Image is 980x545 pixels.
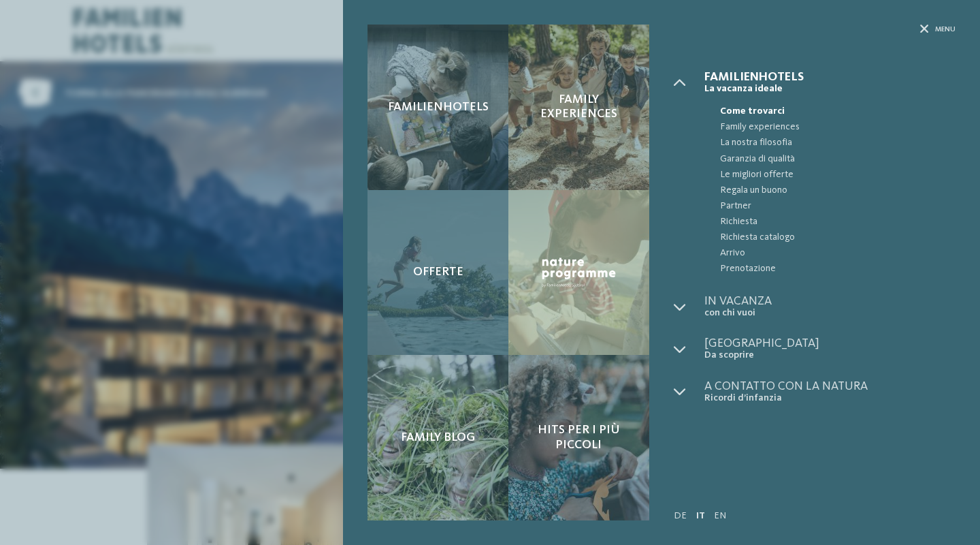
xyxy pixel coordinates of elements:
a: DE [674,511,687,520]
a: Richiesta [704,214,955,230]
a: EN [714,511,726,520]
span: con chi vuoi [704,307,955,319]
a: Una stupenda vacanza in famiglia a Corvara Familienhotels [367,25,508,190]
a: Una stupenda vacanza in famiglia a Corvara Hits per i più piccoli [508,355,649,520]
a: A contatto con la natura Ricordi d’infanzia [704,380,955,404]
span: In vacanza [704,295,955,307]
span: Arrivo [720,245,955,261]
a: [GEOGRAPHIC_DATA] Da scoprire [704,337,955,361]
a: Richiesta catalogo [704,230,955,245]
span: Familienhotels [704,71,955,83]
a: Garanzia di qualità [704,151,955,167]
span: Menu [935,25,955,35]
img: Nature Programme [539,255,619,291]
a: Familienhotels La vacanza ideale [704,71,955,95]
span: Prenotazione [720,261,955,277]
span: Family Blog [401,431,475,446]
span: Come trovarci [720,104,955,119]
span: Familienhotels [388,100,489,115]
span: Da scoprire [704,349,955,361]
a: Una stupenda vacanza in famiglia a Corvara Nature Programme [508,190,649,356]
span: Family experiences [521,93,637,122]
a: La nostra filosofia [704,135,955,151]
a: IT [696,511,705,520]
a: Prenotazione [704,261,955,277]
span: Partner [720,198,955,214]
span: Richiesta [720,214,955,230]
a: Arrivo [704,245,955,261]
span: Family experiences [720,119,955,135]
a: In vacanza con chi vuoi [704,295,955,319]
span: Hits per i più piccoli [521,423,637,452]
span: Ricordi d’infanzia [704,392,955,404]
span: Offerte [413,265,463,280]
span: La nostra filosofia [720,135,955,151]
span: Regala un buono [720,183,955,198]
a: Partner [704,198,955,214]
a: Come trovarci [704,104,955,119]
span: Garanzia di qualità [720,151,955,167]
span: La vacanza ideale [704,83,955,95]
span: A contatto con la natura [704,380,955,392]
a: Una stupenda vacanza in famiglia a Corvara Offerte [367,190,508,356]
span: Le migliori offerte [720,167,955,183]
span: Richiesta catalogo [720,230,955,245]
span: [GEOGRAPHIC_DATA] [704,337,955,349]
a: Una stupenda vacanza in famiglia a Corvara Family experiences [508,25,649,190]
a: Una stupenda vacanza in famiglia a Corvara Family Blog [367,355,508,520]
a: Regala un buono [704,183,955,198]
a: Family experiences [704,119,955,135]
a: Le migliori offerte [704,167,955,183]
